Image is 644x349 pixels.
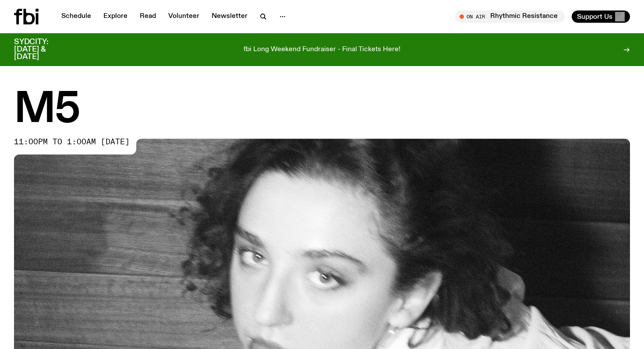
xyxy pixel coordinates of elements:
[244,46,400,54] p: fbi Long Weekend Fundraiser - Final Tickets Here!
[577,13,612,21] span: Support Us
[206,10,253,23] a: Newsletter
[14,38,70,61] h3: SYDCITY: [DATE] & [DATE]
[14,139,130,146] span: 11:00pm to 1:00am [DATE]
[98,10,133,23] a: Explore
[134,10,161,23] a: Read
[455,10,565,23] button: On AirRhythmic Resistance
[163,10,205,23] a: Volunteer
[56,10,96,23] a: Schedule
[14,91,630,130] h1: M5
[572,10,630,23] button: Support Us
